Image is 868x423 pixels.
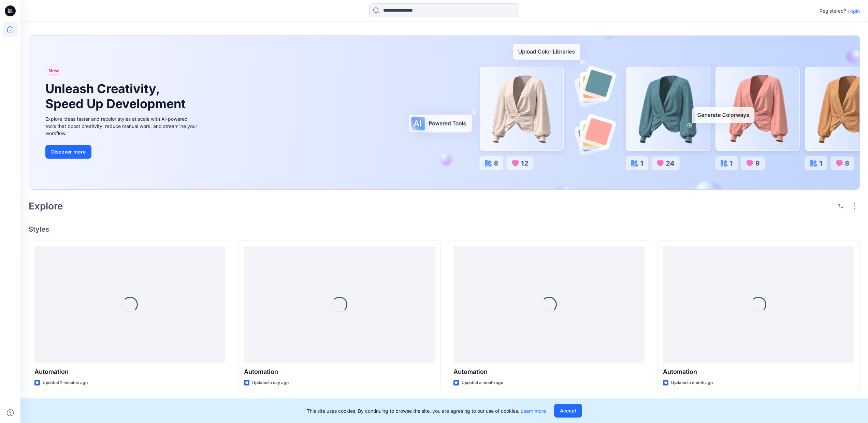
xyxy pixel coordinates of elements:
h2: Explore [29,201,63,211]
p: Automation [244,367,435,377]
p: Automation [663,367,854,377]
p: Login [848,8,860,15]
h1: Unleash Creativity, Speed Up Development [45,82,189,111]
p: This site uses cookies. By continuing to browse the site, you are agreeing to our use of cookies. [307,407,546,414]
span: New [48,67,59,75]
p: Updated a day ago [252,379,289,386]
button: Accept [554,404,582,418]
p: Updated 2 minutes ago [43,379,88,386]
a: Discover more [45,145,199,159]
button: Discover more [45,145,91,159]
p: Registered? [820,7,846,15]
p: Updated a month ago [671,379,713,386]
h4: Styles [29,225,860,233]
p: Automation [34,367,226,377]
a: Learn more [521,408,546,414]
p: Automation [453,367,645,377]
p: Updated a month ago [462,379,503,386]
div: Explore ideas faster and recolor styles at scale with AI-powered tools that boost creativity, red... [45,115,199,137]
